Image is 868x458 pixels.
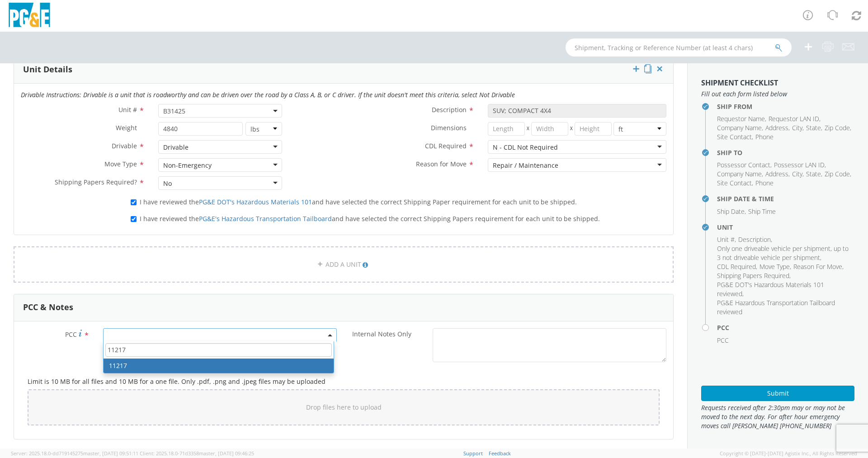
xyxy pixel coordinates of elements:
span: State [806,123,821,132]
li: , [765,123,790,132]
span: B31425 [158,104,282,118]
a: PG&E DOT's Hazardous Materials 101 [199,198,312,206]
i: Drivable Instructions: Drivable is a unit that is roadworthy and can be driven over the road by a... [21,90,515,99]
li: , [717,132,753,142]
span: Drivable [112,142,137,150]
li: , [717,271,791,280]
span: City [792,170,802,178]
span: Description [432,105,467,114]
li: , [717,114,766,123]
span: Unit # [118,105,137,114]
span: City [792,123,802,132]
li: , [717,280,852,298]
li: , [769,114,821,123]
span: I have reviewed the and have selected the correct Shipping Paper requirement for each unit to be ... [140,198,577,206]
span: Server: 2025.18.0-dd719145275 [11,450,138,457]
a: PG&E's Hazardous Transportation Tailboard [199,214,332,223]
li: , [717,262,757,271]
input: Length [488,122,525,136]
div: No [163,179,172,188]
li: , [717,179,753,188]
li: , [717,244,852,262]
span: Shipping Papers Required [717,271,789,280]
span: Zip Code [825,170,850,178]
span: Phone [755,179,774,187]
input: Height [575,122,612,136]
span: X [525,122,531,136]
span: Ship Date [717,207,745,216]
img: pge-logo-06675f144f4cfa6a6814.png [7,3,52,29]
span: Company Name [717,123,762,132]
span: Dimensions [431,123,467,132]
span: Client: 2025.18.0-71d3358 [140,450,254,457]
h4: Ship From [717,103,854,110]
li: , [774,161,826,170]
span: Drop files here to upload [306,403,382,411]
li: , [717,123,763,132]
button: Submit [701,386,854,401]
h4: PCC [717,324,854,331]
span: Fill out each form listed below [701,90,854,99]
strong: Shipment Checklist [701,78,778,88]
li: , [759,262,791,271]
span: master, [DATE] 09:46:25 [199,450,254,457]
span: Requestor LAN ID [769,114,819,123]
span: Shipping Papers Required? [55,178,137,186]
span: Requestor Name [717,114,765,123]
li: , [717,235,736,244]
span: Requests received after 2:30pm may or may not be moved to the next day. For after hour emergency ... [701,403,854,430]
h4: Unit [717,224,854,231]
li: , [717,207,746,216]
span: Move Type [759,262,790,271]
a: Support [463,450,483,457]
span: I have reviewed the and have selected the correct Shipping Papers requirement for each unit to be... [140,214,600,223]
h4: Ship To [717,149,854,156]
span: State [806,170,821,178]
li: , [792,170,804,179]
div: Drivable [163,143,189,152]
h5: Limit is 10 MB for all files and 10 MB for a one file. Only .pdf, .png and .jpeg files may be upl... [28,378,660,385]
span: PCC [717,336,729,345]
div: Repair / Maintenance [493,161,558,170]
input: Width [531,122,568,136]
span: CDL Required [717,262,756,271]
span: Move Type [104,160,137,168]
li: , [825,123,851,132]
li: , [793,262,844,271]
a: ADD A UNIT [14,246,674,283]
li: , [792,123,804,132]
h3: Unit Details [23,65,72,74]
span: X [568,122,575,136]
span: PCC [65,330,77,339]
span: Company Name [717,170,762,178]
span: Address [765,123,788,132]
span: PG&E DOT's Hazardous Materials 101 reviewed [717,280,824,298]
span: Phone [755,132,774,141]
li: , [765,170,790,179]
li: , [717,161,772,170]
span: Possessor Contact [717,161,770,169]
span: CDL Required [425,142,467,150]
span: Reason for Move [416,160,467,168]
span: master, [DATE] 09:51:11 [83,450,138,457]
span: Site Contact [717,179,752,187]
div: Non-Emergency [163,161,212,170]
input: I have reviewed thePG&E's Hazardous Transportation Tailboardand have selected the correct Shippin... [131,216,137,222]
span: Ship Time [748,207,776,216]
span: Address [765,170,788,178]
span: Site Contact [717,132,752,141]
li: , [806,123,822,132]
span: Internal Notes Only [352,330,411,338]
a: Feedback [489,450,511,457]
li: , [738,235,772,244]
li: , [806,170,822,179]
span: Only one driveable vehicle per shipment, up to 3 not driveable vehicle per shipment [717,244,849,262]
h3: PCC & Notes [23,303,73,312]
span: Description [738,235,771,244]
span: PG&E Hazardous Transportation Tailboard reviewed [717,298,835,316]
span: Copyright © [DATE]-[DATE] Agistix Inc., All Rights Reserved [720,450,857,457]
li: , [825,170,851,179]
div: N - CDL Not Required [493,143,558,152]
li: , [717,170,763,179]
span: Reason For Move [793,262,842,271]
